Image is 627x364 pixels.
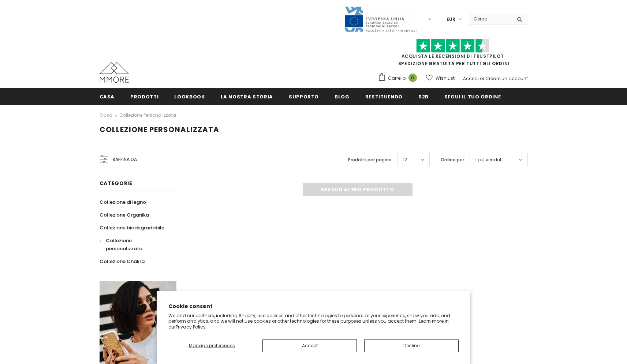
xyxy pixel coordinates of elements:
span: Collezione Organika [100,211,149,218]
a: Collezione personalizzata [119,112,176,118]
a: Restituendo [365,88,403,105]
a: Collezione personalizzata [100,234,168,255]
a: Carrello 0 [378,73,421,84]
span: Wish List [436,75,455,82]
h2: Cookie consent [168,303,459,310]
span: Casa [100,93,115,100]
span: EUR [447,16,455,23]
span: SPEDIZIONE GRATUITA PER TUTTI GLI ORDINI [378,42,528,67]
a: Casa [100,111,112,120]
span: B2B [418,93,429,100]
a: B2B [418,88,429,105]
a: Acquista le recensioni di TrustPilot [402,53,504,59]
a: Privacy Policy [176,324,206,330]
button: Manage preferences [168,339,255,352]
button: Decline [364,339,459,352]
span: La nostra storia [221,93,273,100]
span: Raffina da [113,155,137,164]
label: Prodotti per pagina [348,156,392,164]
span: Restituendo [365,93,403,100]
a: Wish List [426,72,455,85]
span: Collezione personalizzata [100,124,219,135]
a: Collezione Organika [100,209,149,221]
span: I più venduti [475,156,503,164]
img: Javni Razpis [344,6,417,33]
input: Search Site [469,14,511,24]
span: Segui il tuo ordine [444,93,501,100]
a: Blog [335,88,350,105]
span: Categorie [100,180,133,187]
span: 0 [408,74,417,82]
img: Casi MMORE [100,62,129,83]
a: Javni Razpis [344,16,417,22]
span: supporto [289,93,319,100]
label: Ordina per [441,156,464,164]
p: We and our partners, including Shopify, use cookies and other technologies to personalize your ex... [168,313,459,330]
a: supporto [289,88,319,105]
span: 12 [403,156,407,164]
a: Casa [100,88,115,105]
span: Collezione Chakra [100,258,145,265]
span: Collezione personalizzata [106,237,142,252]
a: La nostra storia [221,88,273,105]
span: Lookbook [174,93,205,100]
span: Collezione di legno [100,199,146,206]
span: Collezione biodegradabile [100,224,164,231]
span: or [480,75,484,82]
a: Lookbook [174,88,205,105]
img: Fidati di Pilot Stars [416,39,489,53]
a: Collezione Chakra [100,255,145,268]
span: Prodotti [130,93,158,100]
span: Manage preferences [189,342,235,349]
a: Segui il tuo ordine [444,88,501,105]
a: Prodotti [130,88,158,105]
a: Creare un account [485,75,528,82]
a: Accedi [463,75,479,82]
span: Blog [335,93,350,100]
span: Carrello [388,75,406,82]
button: Accept [262,339,357,352]
a: Collezione biodegradabile [100,221,164,234]
a: Collezione di legno [100,196,146,209]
